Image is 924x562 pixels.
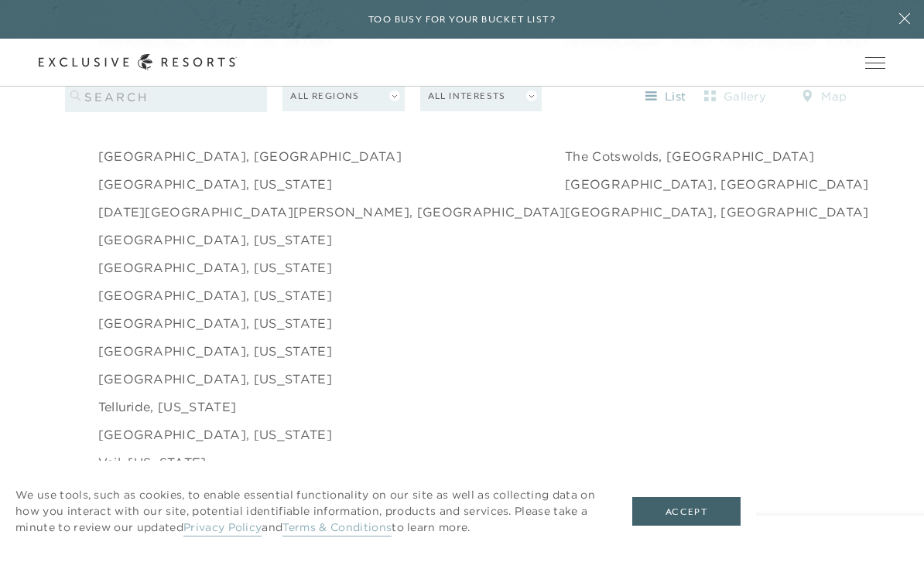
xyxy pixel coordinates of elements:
button: All Regions [282,81,404,111]
a: [GEOGRAPHIC_DATA], [US_STATE] [98,258,332,277]
a: [GEOGRAPHIC_DATA], [US_STATE] [98,370,332,388]
a: [GEOGRAPHIC_DATA], [GEOGRAPHIC_DATA] [565,203,869,221]
button: list [631,84,700,109]
a: [GEOGRAPHIC_DATA], [US_STATE] [98,425,332,444]
a: [GEOGRAPHIC_DATA], [US_STATE] [98,286,332,305]
button: gallery [700,84,770,109]
a: [GEOGRAPHIC_DATA], [US_STATE] [98,342,332,360]
a: [GEOGRAPHIC_DATA], [US_STATE] [98,314,332,332]
a: [GEOGRAPHIC_DATA], [US_STATE] [98,230,332,249]
a: Vail, [US_STATE] [98,453,207,472]
button: map [789,84,859,109]
a: [GEOGRAPHIC_DATA], [US_STATE] [98,175,332,193]
a: [GEOGRAPHIC_DATA], [GEOGRAPHIC_DATA] [565,175,869,193]
a: Telluride, [US_STATE] [98,397,237,416]
a: Privacy Policy [183,520,262,536]
a: Terms & Conditions [282,520,392,536]
a: [GEOGRAPHIC_DATA], [GEOGRAPHIC_DATA] [98,147,402,165]
h6: Too busy for your bucket list? [368,12,556,27]
p: We use tools, such as cookies, to enable essential functionality on our site as well as collectin... [15,487,601,536]
a: [DATE][GEOGRAPHIC_DATA][PERSON_NAME], [GEOGRAPHIC_DATA] [98,203,566,221]
button: Accept [632,497,741,526]
a: The Cotswolds, [GEOGRAPHIC_DATA] [565,147,814,165]
button: All Interests [420,81,542,111]
button: Open navigation [865,57,885,68]
input: search [65,81,268,112]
